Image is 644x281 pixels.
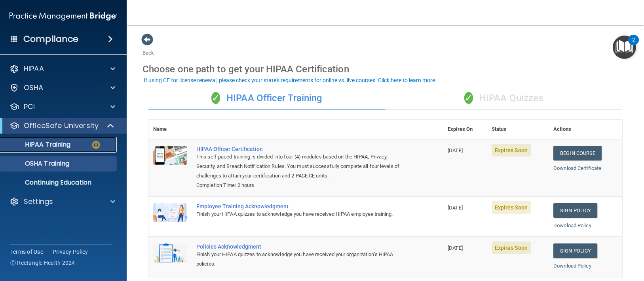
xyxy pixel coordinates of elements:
div: Completion Time: 2 hours [196,181,403,190]
th: Status [487,120,549,139]
button: If using CE for license renewal, please check your state's requirements for online vs. live cours... [142,76,438,84]
div: Finish your HIPAA quizzes to acknowledge you have received HIPAA employee training. [196,209,403,219]
span: ✓ [211,92,220,104]
th: Name [148,120,192,139]
a: Begin Course [553,146,602,160]
a: OfficeSafe University [9,121,115,130]
a: Settings [9,197,115,206]
p: HIPAA Training [5,141,70,149]
span: Ⓒ Rectangle Health 2024 [10,259,75,267]
span: Expires Soon [492,241,531,254]
p: HIPAA [24,64,44,74]
a: Download Policy [553,223,591,228]
div: Employee Training Acknowledgment [196,203,403,209]
span: [DATE] [448,205,463,211]
a: HIPAA Officer Certification [196,146,403,152]
button: Open Resource Center, 2 new notifications [613,36,636,59]
div: 2 [632,40,635,50]
span: Expires Soon [492,201,531,214]
th: Expires On [443,120,487,139]
a: HIPAA [9,64,115,74]
span: Expires Soon [492,144,531,157]
iframe: Drift Widget Chat Controller [507,237,635,268]
th: Actions [549,120,622,139]
p: PCI [24,102,35,111]
p: Continuing Education [5,179,113,187]
div: This self-paced training is divided into four (4) modules based on the HIPAA, Privacy, Security, ... [196,152,403,181]
div: Finish your HIPAA quizzes to acknowledge you have received your organization’s HIPAA policies. [196,250,403,269]
p: OSHA [24,83,44,92]
p: OSHA Training [5,160,69,168]
p: OfficeSafe University [24,121,99,130]
a: Download Certificate [553,165,601,171]
p: Settings [24,197,53,206]
span: [DATE] [448,245,463,251]
a: PCI [9,102,115,111]
a: Privacy Policy [53,248,88,256]
div: Policies Acknowledgment [196,243,403,250]
div: Choose one path to get your HIPAA Certification [142,58,628,81]
h4: Compliance [23,34,78,45]
a: Download Policy [553,263,591,269]
a: Terms of Use [10,248,43,256]
div: If using CE for license renewal, please check your state's requirements for online vs. live cours... [144,77,437,83]
span: [DATE] [448,147,463,153]
div: HIPAA Officer Training [148,87,386,110]
img: PMB logo [9,8,117,24]
a: Back [142,40,154,56]
a: OSHA [9,83,115,92]
div: HIPAA Quizzes [386,87,623,110]
a: Sign Policy [553,203,597,218]
span: ✓ [464,92,473,104]
img: warning-circle.0cc9ac19.png [91,140,101,150]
